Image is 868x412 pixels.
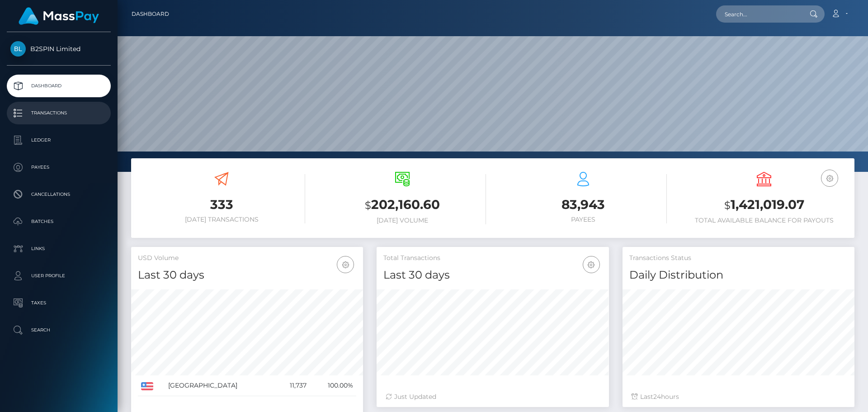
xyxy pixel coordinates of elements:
p: Taxes [10,296,107,310]
a: Dashboard [7,75,111,97]
h3: 202,160.60 [319,196,486,214]
h3: 333 [138,196,305,213]
p: Search [10,323,107,337]
div: Just Updated [386,392,599,402]
input: Search... [716,5,801,23]
td: 11,737 [276,375,310,396]
a: Ledger [7,129,111,152]
p: Dashboard [10,79,107,93]
h6: Total Available Balance for Payouts [680,217,848,224]
a: Links [7,237,111,260]
td: 100.00% [310,375,356,396]
a: Search [7,319,111,341]
a: Transactions [7,102,111,124]
p: User Profile [10,269,107,283]
span: 24 [653,393,661,401]
p: Batches [10,215,107,228]
a: User Profile [7,265,111,287]
small: $ [724,199,731,212]
a: Dashboard [132,5,169,24]
span: B2SPIN Limited [7,45,111,53]
h5: Total Transactions [383,254,602,263]
img: B2SPIN Limited [10,41,26,57]
td: [GEOGRAPHIC_DATA] [165,375,276,396]
a: Payees [7,156,111,179]
a: Cancellations [7,183,111,206]
p: Cancellations [10,188,107,201]
div: Last hours [632,392,845,402]
h6: [DATE] Volume [319,217,486,224]
h4: Daily Distribution [629,267,848,283]
h6: [DATE] Transactions [138,216,305,223]
p: Ledger [10,133,107,147]
h5: Transactions Status [629,254,848,263]
a: Batches [7,210,111,233]
h6: Payees [500,216,667,223]
h4: Last 30 days [383,267,602,283]
h4: Last 30 days [138,267,356,283]
h5: USD Volume [138,254,356,263]
p: Payees [10,161,107,174]
h3: 83,943 [500,196,667,213]
a: Taxes [7,292,111,314]
p: Transactions [10,106,107,120]
p: Links [10,242,107,256]
h3: 1,421,019.07 [680,196,848,214]
img: US.png [141,382,153,390]
small: $ [365,199,371,212]
img: MassPay Logo [19,7,99,25]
